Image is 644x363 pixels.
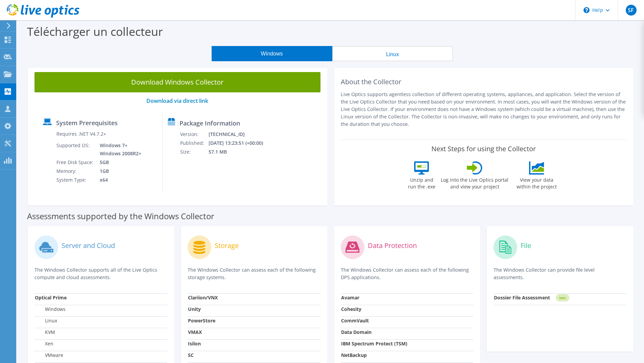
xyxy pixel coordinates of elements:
[626,5,637,16] span: SF
[180,130,208,139] td: Version:
[215,242,239,249] label: Storage
[583,7,590,13] svg: \n
[512,175,561,190] label: View your data within the project
[332,46,453,61] button: Linux
[56,119,118,126] label: System Prerequisites
[208,139,272,148] td: [DATE] 13:23:51 (+00:00)
[341,317,369,324] strong: CommVault
[180,120,240,127] label: Package Information
[95,158,143,167] td: 5GB
[208,130,272,139] td: [TECHNICAL_ID]
[62,242,115,249] label: Server and Cloud
[56,176,95,184] td: System Type:
[188,317,215,324] strong: PowerStore
[95,176,143,184] td: x64
[431,145,536,153] label: Next Steps for using the Collector
[35,294,67,301] strong: Optical Prime
[406,175,437,190] label: Unzip and run the .exe
[521,242,531,249] label: File
[188,329,202,335] strong: VMAX
[56,131,106,137] label: Requires .NET V4.7.2+
[494,266,626,281] p: The Windows Collector can provide file level assessments.
[341,306,361,312] strong: Cohesity
[494,294,550,301] strong: Dossier File Assessment
[56,141,95,158] td: Supported OS:
[341,294,359,301] strong: Avamar
[341,91,627,128] p: Live Optics supports agentless collection of different operating systems, appliances, and applica...
[146,97,208,105] a: Download via direct link
[341,340,407,347] strong: IBM Spectrum Protect (TSM)
[27,213,214,220] label: Assessments supported by the Windows Collector
[341,78,627,86] h2: About the Collector
[341,329,372,335] strong: Data Domain
[180,139,208,148] td: Published:
[341,266,474,281] p: The Windows Collector can assess each of the following DPS applications.
[35,329,55,336] label: KVM
[559,296,566,300] tspan: NEW!
[56,167,95,176] td: Memory:
[95,167,143,176] td: 1GB
[188,266,320,281] p: The Windows Collector can assess each of the following storage systems.
[35,306,66,313] label: Windows
[440,175,509,190] label: Log into the Live Optics portal and view your project
[34,72,320,92] a: Download Windows Collector
[35,340,53,347] label: Xen
[180,148,208,156] td: Size:
[188,340,201,347] strong: Isilon
[368,242,417,249] label: Data Protection
[27,24,163,39] label: Télécharger un collecteur
[35,352,63,359] label: VMware
[188,352,194,358] strong: SC
[188,306,201,312] strong: Unity
[341,352,367,358] strong: NetBackup
[95,141,143,158] td: Windows 7+ Windows 2008R2+
[34,266,167,281] p: The Windows Collector supports all of the Live Optics compute and cloud assessments.
[208,148,272,156] td: 57.1 MB
[56,158,95,167] td: Free Disk Space:
[212,46,332,61] button: Windows
[188,294,218,301] strong: Clariion/VNX
[35,317,57,324] label: Linux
